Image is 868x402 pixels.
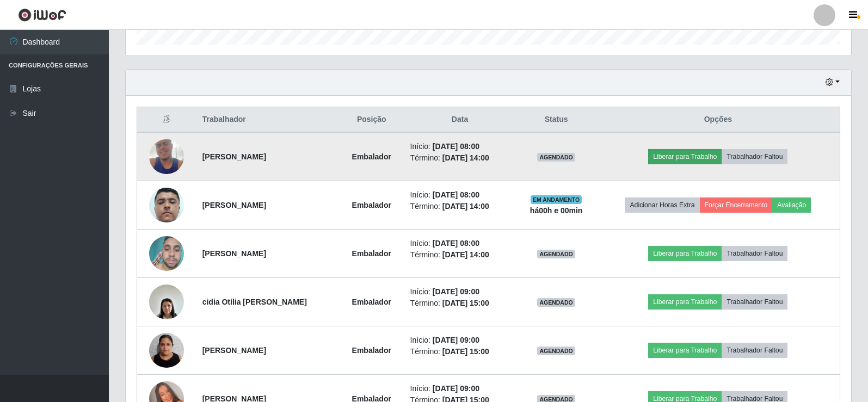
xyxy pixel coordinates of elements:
[202,346,266,355] strong: [PERSON_NAME]
[722,149,787,164] button: Trabalhador Faltou
[442,202,489,211] time: [DATE] 14:00
[433,239,479,248] time: [DATE] 08:00
[410,152,510,164] li: Término:
[722,246,787,261] button: Trabalhador Faltou
[516,107,596,133] th: Status
[202,298,307,306] strong: cidia Otília [PERSON_NAME]
[149,174,184,236] img: 1697820743955.jpeg
[596,107,840,133] th: Opções
[410,286,510,298] li: Início:
[18,8,66,22] img: CoreUI Logo
[433,190,479,199] time: [DATE] 08:00
[625,197,699,213] button: Adicionar Horas Extra
[149,279,184,325] img: 1690487685999.jpeg
[700,197,773,213] button: Forçar Encerramento
[648,149,722,164] button: Liberar para Trabalho
[202,152,266,161] strong: [PERSON_NAME]
[340,107,404,133] th: Posição
[442,299,489,307] time: [DATE] 15:00
[149,231,184,277] img: 1748551724527.jpeg
[433,287,479,296] time: [DATE] 09:00
[202,201,266,209] strong: [PERSON_NAME]
[648,246,722,261] button: Liberar para Trabalho
[772,197,811,213] button: Avaliação
[352,298,391,306] strong: Embalador
[433,384,479,393] time: [DATE] 09:00
[442,347,489,356] time: [DATE] 15:00
[530,206,583,215] strong: há 00 h e 00 min
[537,347,575,355] span: AGENDADO
[531,195,582,204] span: EM ANDAMENTO
[352,201,391,209] strong: Embalador
[648,294,722,310] button: Liberar para Trabalho
[410,238,510,249] li: Início:
[202,249,266,258] strong: [PERSON_NAME]
[433,142,479,151] time: [DATE] 08:00
[149,327,184,373] img: 1700330584258.jpeg
[410,346,510,357] li: Término:
[648,343,722,358] button: Liberar para Trabalho
[722,343,787,358] button: Trabalhador Faltou
[410,335,510,346] li: Início:
[537,298,575,307] span: AGENDADO
[442,153,489,162] time: [DATE] 14:00
[410,298,510,309] li: Término:
[722,294,787,310] button: Trabalhador Faltou
[433,336,479,344] time: [DATE] 09:00
[410,141,510,152] li: Início:
[149,126,184,188] img: 1751474916234.jpeg
[404,107,516,133] th: Data
[352,249,391,258] strong: Embalador
[410,189,510,201] li: Início:
[352,152,391,161] strong: Embalador
[442,250,489,259] time: [DATE] 14:00
[537,153,575,162] span: AGENDADO
[196,107,340,133] th: Trabalhador
[410,383,510,394] li: Início:
[352,346,391,355] strong: Embalador
[410,249,510,261] li: Término:
[410,201,510,212] li: Término:
[537,250,575,258] span: AGENDADO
